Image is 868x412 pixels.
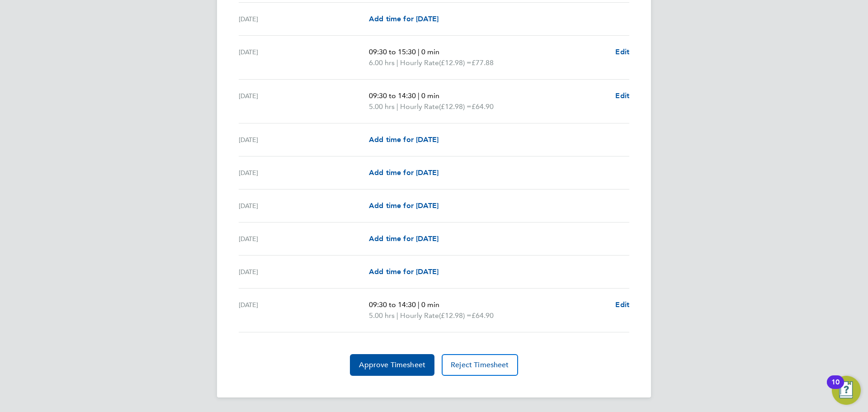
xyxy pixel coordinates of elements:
[239,167,369,178] div: [DATE]
[369,266,439,277] a: Add time for [DATE]
[369,58,395,67] span: 6.00 hrs
[239,233,369,244] div: [DATE]
[239,200,369,211] div: [DATE]
[369,167,439,178] a: Add time for [DATE]
[615,91,629,100] span: Edit
[421,47,439,56] span: 0 min
[369,200,439,211] a: Add time for [DATE]
[359,360,425,369] span: Approve Timesheet
[239,47,369,68] div: [DATE]
[472,102,494,111] span: £64.90
[832,376,861,405] button: Open Resource Center, 10 new notifications
[369,234,439,243] span: Add time for [DATE]
[400,101,439,112] span: Hourly Rate
[831,382,840,394] div: 10
[442,354,518,376] button: Reject Timesheet
[369,134,439,145] a: Add time for [DATE]
[369,102,395,111] span: 5.00 hrs
[439,58,472,67] span: (£12.98) =
[615,47,629,57] a: Edit
[615,300,629,309] span: Edit
[350,354,434,376] button: Approve Timesheet
[418,47,420,56] span: |
[369,300,416,309] span: 09:30 to 14:30
[369,233,439,244] a: Add time for [DATE]
[615,47,629,56] span: Edit
[472,58,494,67] span: £77.88
[239,299,369,321] div: [DATE]
[418,91,420,100] span: |
[400,310,439,321] span: Hourly Rate
[396,58,398,67] span: |
[239,14,369,24] div: [DATE]
[421,91,439,100] span: 0 min
[439,102,472,111] span: (£12.98) =
[369,135,439,144] span: Add time for [DATE]
[615,90,629,101] a: Edit
[418,300,420,309] span: |
[400,57,439,68] span: Hourly Rate
[472,311,494,320] span: £64.90
[369,91,416,100] span: 09:30 to 14:30
[369,201,439,210] span: Add time for [DATE]
[396,102,398,111] span: |
[451,360,509,369] span: Reject Timesheet
[239,90,369,112] div: [DATE]
[369,311,395,320] span: 5.00 hrs
[369,168,439,177] span: Add time for [DATE]
[369,47,416,56] span: 09:30 to 15:30
[396,311,398,320] span: |
[369,267,439,276] span: Add time for [DATE]
[421,300,439,309] span: 0 min
[239,134,369,145] div: [DATE]
[439,311,472,320] span: (£12.98) =
[369,14,439,23] span: Add time for [DATE]
[369,14,439,24] a: Add time for [DATE]
[615,299,629,310] a: Edit
[239,266,369,277] div: [DATE]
